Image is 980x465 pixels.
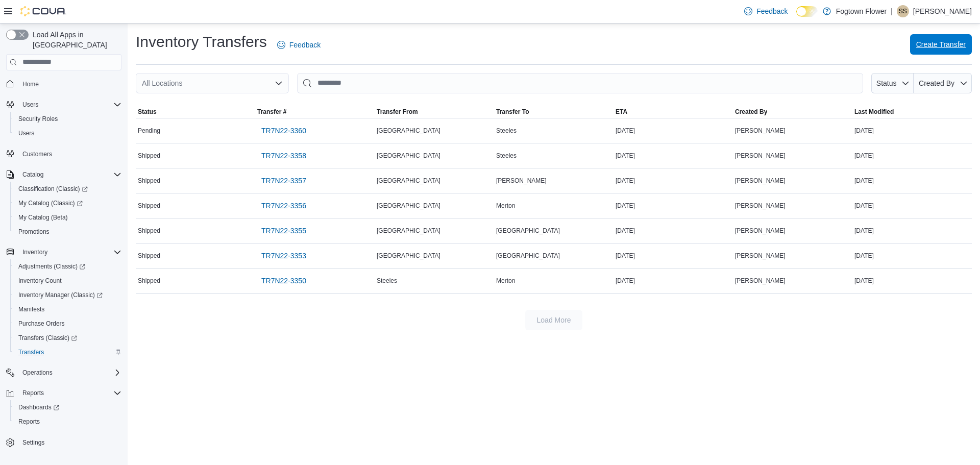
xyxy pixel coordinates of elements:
[18,78,121,90] span: Home
[852,106,972,118] button: Last Modified
[2,167,126,182] button: Catalog
[14,275,66,287] a: Inventory Count
[14,303,48,315] a: Manifests
[735,127,786,135] span: [PERSON_NAME]
[614,200,733,212] div: [DATE]
[377,277,397,285] span: Steeles
[138,227,160,235] span: Shipped
[14,211,121,224] span: My Catalog (Beta)
[496,127,517,135] span: Steeles
[10,210,126,225] button: My Catalog (Beta)
[852,200,972,212] div: [DATE]
[735,277,786,285] span: [PERSON_NAME]
[2,77,126,91] button: Home
[257,170,310,191] a: TR7N22-3357
[852,250,972,262] div: [DATE]
[14,183,92,195] a: Classification (Classic)
[2,386,126,400] button: Reports
[257,145,310,166] a: TR7N22-3358
[10,288,126,302] a: Inventory Manager (Classic)
[14,127,121,139] span: Users
[836,5,887,17] p: Fogtown Flower
[18,115,58,123] span: Security Roles
[14,332,81,344] a: Transfers (Classic)
[14,346,121,358] span: Transfers
[18,436,121,449] span: Settings
[735,152,786,160] span: [PERSON_NAME]
[2,435,126,450] button: Settings
[2,146,126,161] button: Customers
[255,106,375,118] button: Transfer #
[273,35,325,55] a: Feedback
[261,226,306,236] span: TR7N22-3355
[14,317,69,330] a: Purchase Orders
[22,438,44,447] span: Settings
[18,305,44,313] span: Manifests
[14,211,72,224] a: My Catalog (Beta)
[14,113,121,125] span: Security Roles
[891,5,893,17] p: |
[18,148,121,160] span: Customers
[18,366,57,379] button: Operations
[22,101,38,109] span: Users
[14,317,121,330] span: Purchase Orders
[18,199,83,207] span: My Catalog (Classic)
[22,80,39,88] span: Home
[871,73,914,93] button: Status
[614,150,733,162] div: [DATE]
[10,400,126,414] a: Dashboards
[10,274,126,288] button: Inventory Count
[496,227,560,235] span: [GEOGRAPHIC_DATA]
[913,5,972,17] p: [PERSON_NAME]
[852,175,972,187] div: [DATE]
[18,418,40,426] span: Reports
[2,365,126,380] button: Operations
[496,277,515,285] span: Merton
[10,414,126,429] button: Reports
[18,99,42,111] button: Users
[22,248,47,256] span: Inventory
[876,79,897,87] span: Status
[18,403,59,411] span: Dashboards
[18,277,62,285] span: Inventory Count
[18,129,34,137] span: Users
[496,108,529,116] span: Transfer To
[18,148,56,160] a: Customers
[852,150,972,162] div: [DATE]
[10,126,126,140] button: Users
[910,34,972,55] button: Create Transfer
[375,106,494,118] button: Transfer From
[14,346,48,358] a: Transfers
[614,175,733,187] div: [DATE]
[18,262,85,271] span: Adjustments (Classic)
[257,120,310,141] a: TR7N22-3360
[10,331,126,345] a: Transfers (Classic)
[18,366,121,379] span: Operations
[914,73,972,93] button: Created By
[138,108,157,116] span: Status
[22,170,43,179] span: Catalog
[10,196,126,210] a: My Catalog (Classic)
[14,401,121,413] span: Dashboards
[740,1,792,21] a: Feedback
[377,108,418,116] span: Transfer From
[2,97,126,112] button: Users
[297,73,863,93] input: This is a search bar. After typing your query, hit enter to filter the results lower in the page.
[616,108,627,116] span: ETA
[14,289,121,301] span: Inventory Manager (Classic)
[10,302,126,316] button: Manifests
[22,369,53,377] span: Operations
[14,197,87,209] a: My Catalog (Classic)
[614,275,733,287] div: [DATE]
[614,225,733,237] div: [DATE]
[796,6,818,17] input: Dark Mode
[852,275,972,287] div: [DATE]
[138,127,160,135] span: Pending
[18,185,88,193] span: Classification (Classic)
[14,127,38,139] a: Users
[10,345,126,359] button: Transfers
[735,108,767,116] span: Created By
[261,151,306,161] span: TR7N22-3358
[496,152,517,160] span: Steeles
[733,106,852,118] button: Created By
